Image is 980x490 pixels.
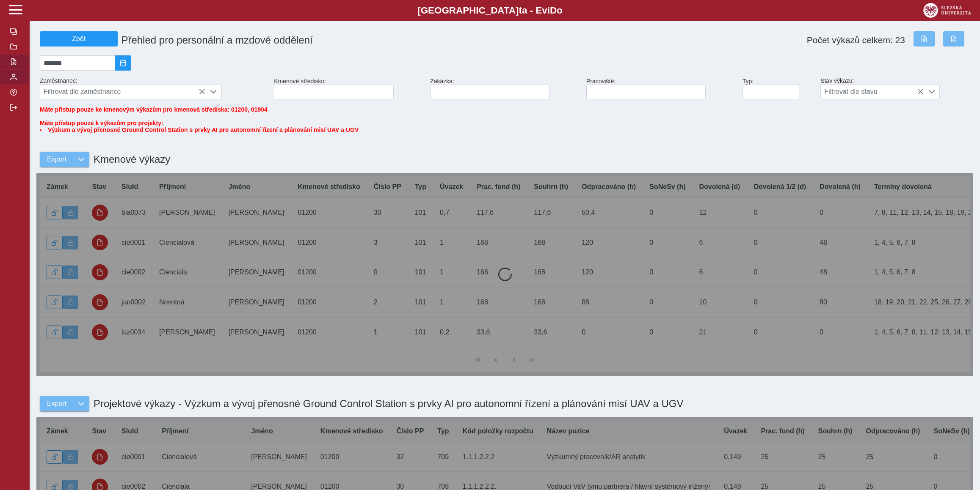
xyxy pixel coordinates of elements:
[40,152,73,167] button: Export
[115,55,131,71] button: 2025/08
[47,156,66,163] span: Export
[89,394,684,414] h1: Projektové výkazy - Výzkum a vývoj přenosné Ground Control Station s prvky AI pro autonomní řízen...
[914,31,935,47] button: Export do Excelu
[427,74,583,103] div: Zakázka:
[923,3,971,18] img: logo_web_su.png
[40,396,73,411] button: Export
[271,74,427,103] div: Kmenové středisko:
[40,31,118,47] button: Zpět
[25,5,955,16] b: [GEOGRAPHIC_DATA] a - Evi
[89,149,170,170] h1: Kmenové výkazy
[40,126,970,133] li: Výzkum a vývoj přenosné Ground Control Station s prvky AI pro autonomní řízení a plánování misí U...
[807,35,905,45] span: Počet výkazů celkem: 23
[40,106,268,113] span: Máte přístup pouze ke kmenovým výkazům pro kmenová střediska: 01200, 01904
[44,35,114,43] span: Zpět
[817,74,973,103] div: Stav výkazu:
[550,5,557,16] span: D
[47,400,66,408] span: Export
[36,74,271,103] div: Zaměstnanec:
[583,74,739,103] div: Pracoviště:
[519,5,522,16] span: t
[821,85,924,99] span: Filtrovat dle stavu
[40,85,205,99] span: Filtrovat dle zaměstnance
[40,120,970,133] span: Máte přístup pouze k výkazům pro projekty:
[943,31,964,47] button: Export do PDF
[739,74,817,103] div: Typ:
[557,5,563,16] span: o
[118,31,586,49] h1: Přehled pro personální a mzdové oddělení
